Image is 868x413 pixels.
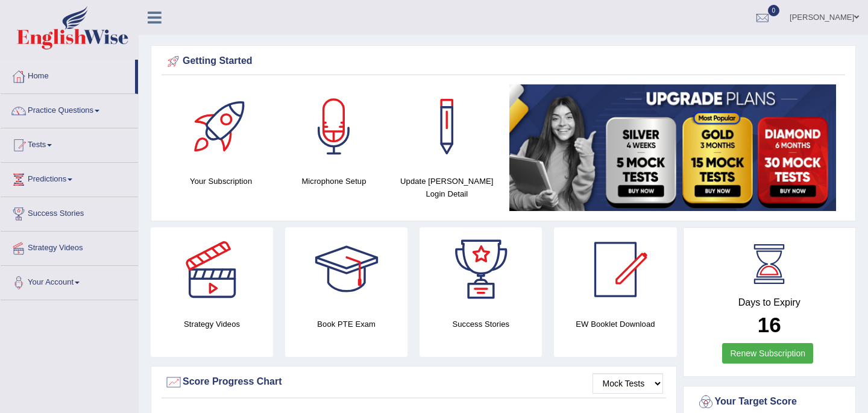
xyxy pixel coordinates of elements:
div: Score Progress Chart [165,373,663,391]
img: small5.jpg [509,84,836,211]
h4: Strategy Videos [151,318,273,330]
a: Success Stories [1,197,138,227]
h4: Your Subscription [171,175,271,188]
span: 0 [768,5,780,16]
h4: Update [PERSON_NAME] Login Detail [397,175,497,200]
h4: Success Stories [420,318,542,330]
a: Renew Subscription [722,343,813,364]
a: Home [1,60,135,90]
div: Your Target Score [697,393,843,411]
h4: EW Booklet Download [554,318,676,330]
h4: Microphone Setup [283,175,384,188]
h4: Days to Expiry [697,297,843,308]
a: Your Account [1,266,138,296]
h4: Book PTE Exam [285,318,407,330]
a: Strategy Videos [1,232,138,262]
div: Getting Started [165,52,842,71]
a: Predictions [1,163,138,193]
a: Tests [1,128,138,159]
a: Practice Questions [1,94,138,124]
b: 16 [758,313,781,336]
